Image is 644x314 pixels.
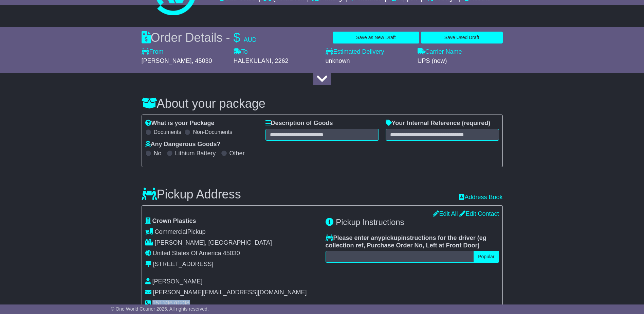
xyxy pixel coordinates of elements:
[154,129,181,135] label: Documents
[175,150,216,157] label: Lithium Battery
[229,150,245,157] label: Other
[153,261,214,268] div: [STREET_ADDRESS]
[433,210,458,217] a: Edit All
[142,188,241,201] h3: Pickup Address
[459,210,499,217] a: Edit Contact
[474,251,499,263] button: Popular
[333,32,419,43] button: Save as New Draft
[142,97,503,110] h3: About your package
[326,234,486,249] span: eg collection ref, Purchase Order No, Left at Front Door
[152,278,203,285] span: [PERSON_NAME]
[382,234,401,241] span: pickup
[326,48,411,56] label: Estimated Delivery
[418,48,462,56] label: Carrier Name
[193,129,232,135] label: Non-Documents
[155,228,187,235] span: Commercial
[234,57,272,64] span: HALEKULANI
[153,289,307,296] span: [PERSON_NAME][EMAIL_ADDRESS][DOMAIN_NAME]
[326,234,499,249] label: Please enter any instructions for the driver ( )
[234,31,240,45] span: $
[145,120,215,127] label: What is your Package
[145,228,319,236] div: Pickup
[192,57,212,64] span: , 45030
[111,306,209,312] span: © One World Courier 2025. All rights reserved.
[155,239,272,246] span: [PERSON_NAME], [GEOGRAPHIC_DATA]
[153,250,221,257] span: United States Of America
[336,217,404,227] span: Pickup Instructions
[386,120,491,127] label: Your Internal Reference (required)
[234,48,248,56] label: To
[142,57,192,64] span: [PERSON_NAME]
[326,57,411,65] div: unknown
[142,30,257,45] div: Order Details -
[142,48,164,56] label: From
[272,57,289,64] span: , 2262
[152,217,196,224] span: Crown Plastics
[418,57,503,65] div: UPS (new)
[265,120,333,127] label: Description of Goods
[154,150,162,157] label: No
[421,32,503,43] button: Save Used Draft
[244,36,257,43] span: AUD
[152,300,190,307] span: 15133670238
[459,194,502,201] a: Address Book
[223,250,240,257] span: 45030
[145,141,221,148] label: Any Dangerous Goods?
